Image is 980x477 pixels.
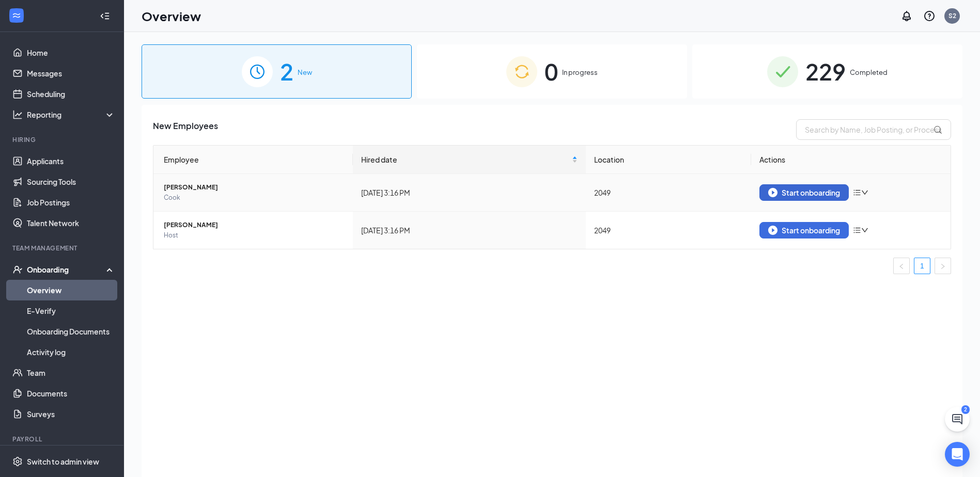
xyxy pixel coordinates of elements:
div: Onboarding [27,264,106,275]
div: Start onboarding [768,188,840,197]
a: 1 [914,258,930,274]
span: 2 [280,54,293,89]
svg: ChatActive [951,413,963,425]
th: Employee [153,146,353,174]
td: 2049 [586,212,751,249]
span: Completed [850,67,888,77]
span: Hired date [361,154,570,165]
a: Talent Network [27,213,115,233]
a: Documents [27,383,115,404]
div: Open Intercom Messenger [945,442,970,467]
div: Team Management [12,244,113,252]
div: Hiring [12,135,113,144]
span: bars [853,226,861,234]
span: New Employees [153,119,218,140]
svg: Analysis [12,109,23,120]
input: Search by Name, Job Posting, or Process [796,119,951,140]
button: left [893,258,910,274]
svg: Notifications [900,10,913,22]
a: E-Verify [27,300,115,321]
div: [DATE] 3:16 PM [361,187,578,198]
a: Surveys [27,404,115,424]
div: Switch to admin view [27,456,99,467]
span: 229 [805,54,846,89]
a: Activity log [27,342,115,362]
a: Onboarding Documents [27,321,115,342]
li: Previous Page [893,258,910,274]
a: Team [27,362,115,383]
button: Start onboarding [759,184,849,201]
div: Reporting [27,109,116,120]
span: In progress [562,67,598,77]
button: ChatActive [945,407,970,432]
th: Actions [751,146,951,174]
button: right [935,258,951,274]
span: 0 [545,54,558,89]
div: Start onboarding [768,226,840,235]
span: left [898,263,905,269]
svg: WorkstreamLogo [11,10,22,21]
div: S2 [948,11,956,20]
span: New [298,67,312,77]
span: right [940,263,946,269]
svg: QuestionInfo [923,10,936,22]
span: down [861,189,868,196]
a: Home [27,42,115,63]
a: Messages [27,63,115,84]
th: Location [586,146,751,174]
span: [PERSON_NAME] [164,182,345,193]
span: bars [853,188,861,197]
a: Job Postings [27,192,115,213]
td: 2049 [586,174,751,212]
span: [PERSON_NAME] [164,220,345,230]
span: Cook [164,193,345,203]
div: [DATE] 3:16 PM [361,225,578,236]
a: Scheduling [27,84,115,104]
a: Applicants [27,151,115,171]
li: Next Page [935,258,951,274]
a: Sourcing Tools [27,171,115,192]
svg: Collapse [100,11,110,21]
svg: Settings [12,456,23,467]
div: 2 [961,405,970,414]
span: down [861,227,868,234]
div: Payroll [12,435,113,443]
a: Overview [27,280,115,300]
span: Host [164,230,345,241]
svg: UserCheck [12,264,23,275]
button: Start onboarding [759,222,849,239]
h1: Overview [142,7,201,25]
